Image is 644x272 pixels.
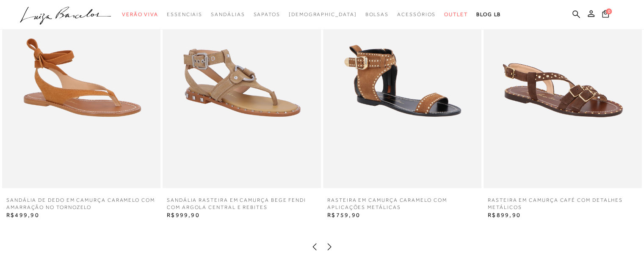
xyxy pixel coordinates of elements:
[6,211,39,218] span: R$499,90
[323,196,481,211] a: RASTEIRA EM CAMURÇA CARAMELO COM APLICAÇÕES METÁLICAS
[365,11,389,17] span: Bolsas
[327,211,360,218] span: R$759,90
[211,7,245,22] a: noSubCategoriesText
[253,11,280,17] span: Sapatos
[444,11,468,17] span: Outlet
[444,7,468,22] a: noSubCategoriesText
[289,11,357,17] span: [DEMOGRAPHIC_DATA]
[365,7,389,22] a: noSubCategoriesText
[476,11,501,17] span: BLOG LB
[167,7,202,22] a: noSubCategoriesText
[600,9,611,21] button: 0
[606,8,612,14] span: 0
[488,211,521,218] span: R$899,90
[397,11,436,17] span: Acessórios
[211,11,245,17] span: Sandálias
[253,7,280,22] a: noSubCategoriesText
[476,7,501,22] a: BLOG LB
[122,7,158,22] a: noSubCategoriesText
[397,7,436,22] a: noSubCategoriesText
[289,7,357,22] a: noSubCategoriesText
[167,11,202,17] span: Essenciais
[2,196,160,211] a: SANDÁLIA DE DEDO EM CAMURÇA CARAMELO COM AMARRAÇÃO NO TORNOZELO
[122,11,158,17] span: Verão Viva
[484,196,642,211] a: RASTEIRA EM CAMURÇA CAFÉ COM DETALHES METÁLICOS
[167,211,200,218] span: R$999,90
[163,196,321,211] a: SANDÁLIA RASTEIRA EM CAMURÇA BEGE FENDI COM ARGOLA CENTRAL E REBITES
